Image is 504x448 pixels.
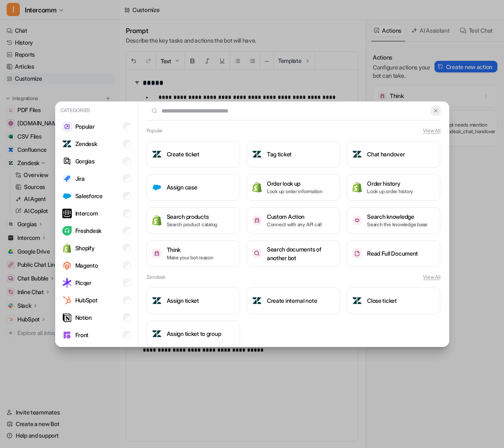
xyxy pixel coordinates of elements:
button: Close ticketClose ticket [347,287,440,314]
p: Popular [75,122,95,131]
p: Search product catalog [167,221,218,228]
img: Order history [352,182,362,193]
p: Jira [75,174,85,183]
img: Read Full Document [352,249,362,258]
img: Assign ticket to group [152,329,162,339]
p: Salesforce [75,192,103,200]
h3: Order look up [267,179,323,188]
button: Search productsSearch productsSearch product catalog [146,207,240,234]
button: Read Full DocumentRead Full Document [347,240,440,267]
h2: Zendesk [146,273,166,281]
h3: Order history [367,179,413,188]
button: Create ticketCreate ticket [146,141,240,168]
h3: Tag ticket [267,150,292,158]
p: Search the knowledge base [367,221,427,228]
p: Look up order history [367,188,413,195]
img: Think [152,249,162,258]
h3: Think [167,245,214,254]
img: Order look up [252,182,262,193]
button: Search knowledgeSearch knowledgeSearch the knowledge base [347,207,440,234]
button: Order look upOrder look upLook up order information [247,174,340,201]
p: Freshdesk [75,226,101,235]
h3: Assign ticket to group [167,329,221,338]
button: Assign ticket to groupAssign ticket to group [146,321,240,347]
img: Custom Action [252,216,262,225]
h3: Search documents of another bot [267,245,335,262]
p: Zendesk [75,139,97,148]
button: View All [423,273,440,281]
button: Tag ticketTag ticket [247,141,340,168]
img: Search products [152,215,162,226]
h3: Create internal note [267,296,317,305]
img: Assign ticket [152,296,162,306]
img: Close ticket [352,296,362,306]
img: Chat handover [352,149,362,159]
button: Assign ticketAssign ticket [146,287,240,314]
img: Tag ticket [252,149,262,159]
button: Search documents of another botSearch documents of another bot [247,240,340,267]
p: Make your bot reason [167,254,214,261]
p: Look up order information [267,188,323,195]
h3: Assign case [167,183,197,192]
h3: Assign ticket [167,296,199,305]
img: Assign case [152,182,162,192]
h3: Read Full Document [367,249,418,258]
img: Create internal note [252,296,262,306]
h3: Search knowledge [367,212,427,221]
p: Magento [75,261,98,270]
h3: Custom Action [267,212,322,221]
p: Categories [59,105,134,116]
button: View All [423,127,440,134]
p: Shopify [75,244,95,252]
button: Custom ActionCustom ActionConnect with any API call [247,207,340,234]
button: Assign caseAssign case [146,174,240,201]
img: Create ticket [152,149,162,159]
p: Intercom [75,209,98,218]
p: Notion [75,313,92,322]
h3: Create ticket [167,150,199,158]
h3: Chat handover [367,150,405,158]
button: Order historyOrder historyLook up order history [347,174,440,201]
p: Picqer [75,278,91,287]
img: Search documents of another bot [252,249,262,258]
p: HubSpot [75,296,98,304]
button: Chat handoverChat handover [347,141,440,168]
img: Search knowledge [352,216,362,225]
button: ThinkThinkMake your bot reason [146,240,240,267]
p: Gorgias [75,157,95,165]
button: Create internal noteCreate internal note [247,287,340,314]
h3: Search products [167,212,218,221]
p: Connect with any API call [267,221,322,228]
h3: Close ticket [367,296,397,305]
p: Front [75,331,89,339]
h2: Popular [146,127,163,134]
